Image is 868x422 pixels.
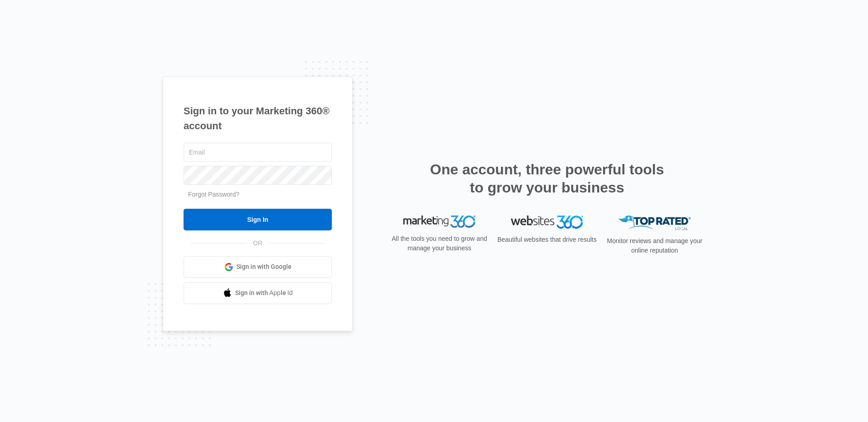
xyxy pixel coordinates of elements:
[235,288,293,298] span: Sign in with Apple Id
[427,160,667,197] h2: One account, three powerful tools to grow your business
[618,216,691,230] img: Top Rated Local
[184,209,332,230] input: Sign In
[184,143,332,162] input: Email
[184,282,332,304] a: Sign in with Apple Id
[389,234,490,253] p: All the tools you need to grow and manage your business
[604,236,705,255] p: Monitor reviews and manage your online reputation
[403,216,476,228] img: Marketing 360
[184,103,332,133] h1: Sign in to your Marketing 360® account
[496,235,598,244] p: Beautiful websites that drive results
[236,262,292,272] span: Sign in with Google
[511,216,583,229] img: Websites 360
[247,239,269,248] span: OR
[184,256,332,278] a: Sign in with Google
[188,191,240,198] a: Forgot Password?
